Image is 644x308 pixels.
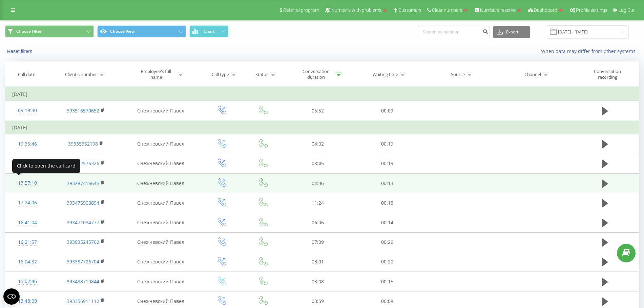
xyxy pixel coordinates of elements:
div: Call type [212,72,229,77]
div: 17:57:10 [12,177,43,190]
td: [DATE] [5,121,639,134]
div: Waiting time [373,72,398,77]
span: Referral program [283,7,319,13]
td: 00:18 [352,193,422,213]
span: Numbers with problems [331,7,381,13]
span: Customers [398,7,421,13]
td: Снежневский Павел [122,252,200,272]
a: 393287416645 [67,180,99,186]
span: Numbers reserve [480,7,516,13]
a: 393475908894 [67,200,99,206]
button: Open CMP widget [3,288,20,305]
input: Search by number [418,26,490,38]
td: 00:19 [352,134,422,154]
td: Снежневский Павел [122,193,200,213]
div: Source [451,72,465,77]
td: Снежневский Павел [122,213,200,232]
div: Conversation duration [298,69,334,80]
div: 16:21:57 [12,236,43,249]
td: 03:01 [283,252,352,272]
div: 15:02:46 [12,275,43,288]
a: 393935245702 [67,239,99,245]
td: 00:19 [352,154,422,173]
div: 17:24:06 [12,196,43,209]
td: 04:36 [283,174,352,193]
td: 00:29 [352,232,422,252]
td: 00:15 [352,272,422,291]
span: Profile settings [576,7,607,13]
a: 393387726704 [67,258,99,265]
td: Снежневский Павел [122,272,200,291]
td: 04:02 [283,134,352,154]
td: 00:13 [352,174,422,193]
td: Снежневский Павел [122,232,200,252]
a: 393471034777 [67,219,99,226]
a: 39335352198 [68,140,98,147]
td: 05:52 [283,101,352,121]
td: 00:20 [352,252,422,272]
div: Click to open the call card [12,159,80,173]
div: Channel [524,72,541,77]
span: Choose Filter [16,29,42,34]
div: 19:35:46 [12,137,43,151]
button: Chart [189,25,228,37]
td: 03:08 [283,272,352,291]
button: Choose Filter [5,25,94,37]
div: 13:48:09 [12,294,43,308]
a: When data may differ from other systems [541,48,639,54]
a: 393488710844 [67,278,99,285]
div: Call date [18,72,35,77]
div: 16:04:32 [12,255,43,268]
td: [DATE] [5,87,639,101]
button: Reset filters [5,48,36,54]
div: 16:41:04 [12,216,43,229]
td: 08:45 [283,154,352,173]
a: 393356911112 [67,298,99,304]
div: Status [255,72,268,77]
td: 11:24 [283,193,352,213]
td: Снежневский Павел [122,134,200,154]
span: Log Out [619,7,635,13]
div: 18:20:54 [12,157,43,170]
div: Client's number [65,72,97,77]
td: 00:09 [352,101,422,121]
a: 393882576326 [67,160,99,166]
a: 393516570652 [67,107,99,114]
div: Employee's full name [136,69,176,80]
td: 07:09 [283,232,352,252]
td: Снежневский Павел [122,154,200,173]
span: Chart [204,29,215,34]
div: 09:19:30 [12,104,43,117]
td: Снежневский Павел [122,101,200,121]
button: Export [493,26,530,38]
span: Clear numbers [432,7,462,13]
td: Снежневский Павел [122,174,200,193]
span: Dashboard [534,7,557,13]
div: Conversation recording [585,69,629,80]
td: 06:06 [283,213,352,232]
td: 00:14 [352,213,422,232]
button: Choose View [97,25,186,37]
